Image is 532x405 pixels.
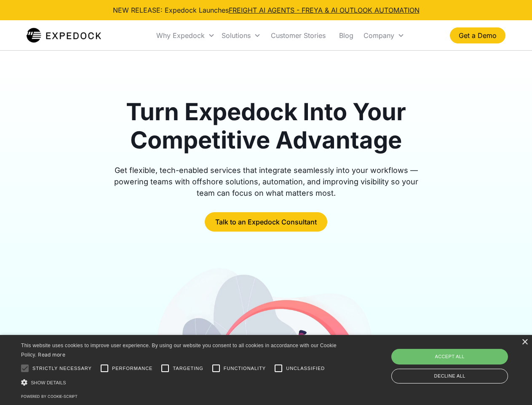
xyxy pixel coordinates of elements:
[264,21,332,50] a: Customer Stories
[222,31,251,40] div: Solutions
[392,314,532,405] iframe: Chat Widget
[450,27,505,43] a: Get a Demo
[205,212,327,232] a: Talk to an Expedock Consultant
[21,378,340,387] div: Show details
[153,21,218,50] div: Why Expedock
[113,5,420,15] div: NEW RELEASE: Expedock Launches
[218,21,264,50] div: Solutions
[360,21,408,50] div: Company
[173,365,203,372] span: Targeting
[332,21,360,50] a: Blog
[364,31,394,40] div: Company
[229,6,420,14] a: FREIGHT AI AGENTS - FREYA & AI OUTLOOK AUTOMATION
[31,380,66,385] span: Show details
[224,365,266,372] span: Functionality
[286,365,325,372] span: Unclassified
[27,27,101,44] a: home
[104,165,428,199] div: Get flexible, tech-enabled services that integrate seamlessly into your workflows — powering team...
[21,343,337,358] span: This website uses cookies to improve user experience. By using our website you consent to all coo...
[104,98,428,154] h1: Turn Expedock Into Your Competitive Advantage
[112,365,153,372] span: Performance
[38,351,65,358] a: Read more
[21,394,78,399] a: Powered by cookie-script
[27,27,101,44] img: Expedock Logo
[32,365,92,372] span: Strictly necessary
[156,31,205,40] div: Why Expedock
